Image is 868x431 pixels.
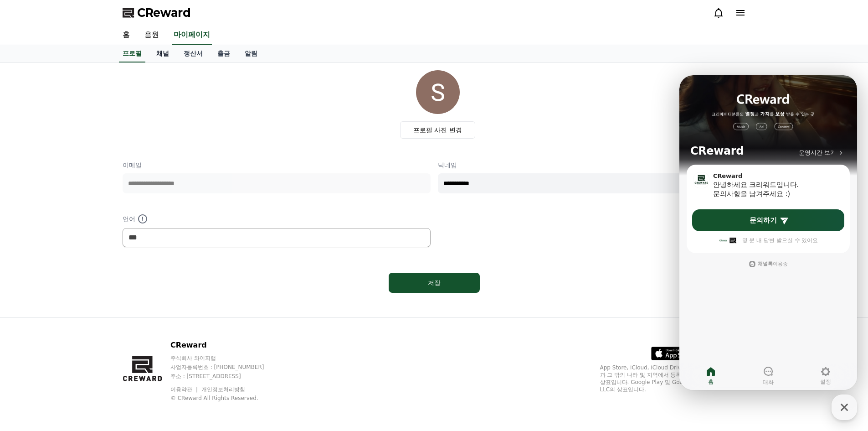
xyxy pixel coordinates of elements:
[416,70,460,114] img: profile_image
[170,373,282,380] p: 주소 : [STREET_ADDRESS]
[210,45,237,62] a: 출금
[170,386,199,393] a: 이용약관
[438,161,746,170] p: 닉네임
[137,26,166,45] a: 음원
[389,273,480,293] button: 저장
[123,5,191,20] a: CReward
[237,45,265,62] a: 알림
[201,386,245,393] a: 개인정보처리방침
[170,354,282,362] p: 주식회사 와이피랩
[119,45,145,62] a: 프로필
[172,26,212,45] a: 마이페이지
[170,340,282,351] p: CReward
[176,45,210,62] a: 정산서
[170,363,282,371] p: 사업자등록번호 : [PHONE_NUMBER]
[170,395,282,402] p: © CReward All Rights Reserved.
[679,75,857,390] iframe: Channel chat
[400,121,475,139] label: 프로필 사진 변경
[149,45,176,62] a: 채널
[123,213,431,224] p: 언어
[123,161,431,170] p: 이메일
[600,364,746,393] p: App Store, iCloud, iCloud Drive 및 iTunes Store는 미국과 그 밖의 나라 및 지역에서 등록된 Apple Inc.의 서비스 상표입니다. Goo...
[407,278,462,287] div: 저장
[115,26,137,45] a: 홈
[137,5,191,20] span: CReward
